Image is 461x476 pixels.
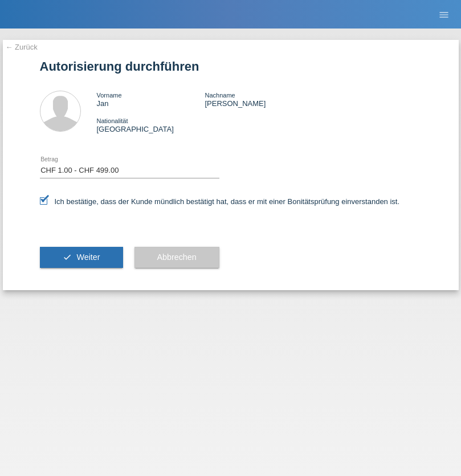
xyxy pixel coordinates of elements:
[63,253,72,262] i: check
[205,92,235,99] span: Nachname
[40,197,400,206] label: Ich bestätige, dass der Kunde mündlich bestätigt hat, dass er mit einer Bonitätsprüfung einversta...
[76,253,100,262] span: Weiter
[438,9,450,21] i: menu
[205,91,313,108] div: [PERSON_NAME]
[97,92,122,99] span: Vorname
[97,117,128,124] span: Nationalität
[40,247,123,268] button: check Weiter
[157,253,197,262] span: Abbrechen
[97,91,205,108] div: Jan
[433,11,455,18] a: menu
[134,247,219,268] button: Abbrechen
[97,116,205,133] div: [GEOGRAPHIC_DATA]
[40,59,422,74] h1: Autorisierung durchführen
[6,43,38,51] a: ← Zurück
